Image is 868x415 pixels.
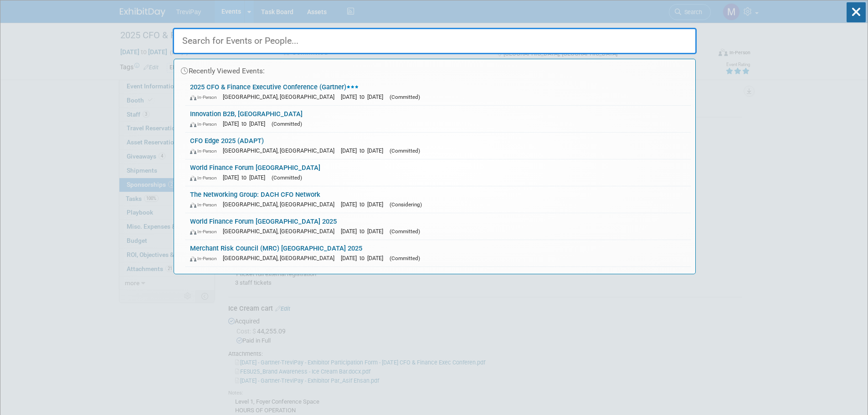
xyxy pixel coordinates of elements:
[341,255,388,261] span: [DATE] to [DATE]
[185,186,691,213] a: The Networking Group: DACH CFO Network In-Person [GEOGRAPHIC_DATA], [GEOGRAPHIC_DATA] [DATE] to [...
[185,133,691,159] a: CFO Edge 2025 (ADAPT) In-Person [GEOGRAPHIC_DATA], [GEOGRAPHIC_DATA] [DATE] to [DATE] (Committed)
[223,93,339,100] span: [GEOGRAPHIC_DATA], [GEOGRAPHIC_DATA]
[341,93,388,100] span: [DATE] to [DATE]
[190,202,221,208] span: In-Person
[341,228,388,235] span: [DATE] to [DATE]
[223,174,270,181] span: [DATE] to [DATE]
[390,148,420,154] span: (Committed)
[223,120,270,127] span: [DATE] to [DATE]
[185,106,691,132] a: Innovation B2B, [GEOGRAPHIC_DATA] In-Person [DATE] to [DATE] (Committed)
[390,228,420,235] span: (Committed)
[272,121,302,127] span: (Committed)
[185,159,691,186] a: World Finance Forum [GEOGRAPHIC_DATA] In-Person [DATE] to [DATE] (Committed)
[223,147,339,154] span: [GEOGRAPHIC_DATA], [GEOGRAPHIC_DATA]
[190,229,221,235] span: In-Person
[185,213,691,240] a: World Finance Forum [GEOGRAPHIC_DATA] 2025 In-Person [GEOGRAPHIC_DATA], [GEOGRAPHIC_DATA] [DATE] ...
[190,256,221,261] span: In-Person
[223,255,339,261] span: [GEOGRAPHIC_DATA], [GEOGRAPHIC_DATA]
[190,175,221,181] span: In-Person
[179,59,691,79] div: Recently Viewed Events:
[223,201,339,208] span: [GEOGRAPHIC_DATA], [GEOGRAPHIC_DATA]
[173,28,697,54] input: Search for Events or People...
[190,94,221,100] span: In-Person
[190,121,221,127] span: In-Person
[390,94,420,100] span: (Committed)
[390,201,422,208] span: (Considering)
[190,148,221,154] span: In-Person
[185,240,691,266] a: Merchant Risk Council (MRC) [GEOGRAPHIC_DATA] 2025 In-Person [GEOGRAPHIC_DATA], [GEOGRAPHIC_DATA]...
[272,174,302,181] span: (Committed)
[223,228,339,235] span: [GEOGRAPHIC_DATA], [GEOGRAPHIC_DATA]
[185,79,691,105] a: 2025 CFO & Finance Executive Conference (Gartner) In-Person [GEOGRAPHIC_DATA], [GEOGRAPHIC_DATA] ...
[341,147,388,154] span: [DATE] to [DATE]
[390,255,420,261] span: (Committed)
[341,201,388,208] span: [DATE] to [DATE]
